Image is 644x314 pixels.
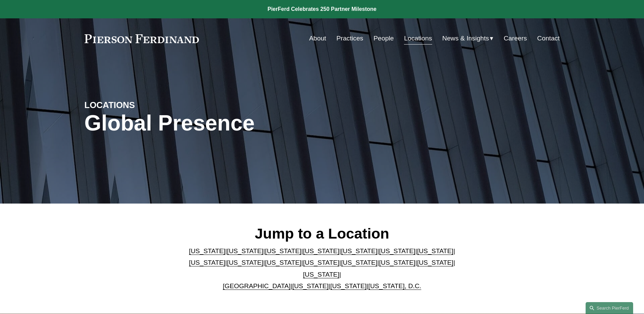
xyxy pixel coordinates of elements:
[183,225,461,242] h2: Jump to a Location
[183,245,461,292] p: | | | | | | | | | | | | | | | | | |
[379,259,415,266] a: [US_STATE]
[309,32,326,45] a: About
[404,32,432,45] a: Locations
[417,259,453,266] a: [US_STATE]
[85,100,203,110] h4: LOCATIONS
[223,282,291,290] a: [GEOGRAPHIC_DATA]
[330,282,367,290] a: [US_STATE]
[227,247,263,255] a: [US_STATE]
[336,32,363,45] a: Practices
[341,259,377,266] a: [US_STATE]
[368,282,421,290] a: [US_STATE], D.C.
[227,259,263,266] a: [US_STATE]
[265,259,301,266] a: [US_STATE]
[85,111,401,136] h1: Global Presence
[442,32,494,45] a: folder dropdown
[586,302,633,314] a: Search this site
[189,247,225,255] a: [US_STATE]
[504,32,527,45] a: Careers
[303,247,339,255] a: [US_STATE]
[417,247,453,255] a: [US_STATE]
[373,32,394,45] a: People
[537,32,559,45] a: Contact
[442,33,489,45] span: News & Insights
[379,247,415,255] a: [US_STATE]
[265,247,301,255] a: [US_STATE]
[303,271,339,278] a: [US_STATE]
[303,259,339,266] a: [US_STATE]
[341,247,377,255] a: [US_STATE]
[189,259,225,266] a: [US_STATE]
[292,282,329,290] a: [US_STATE]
